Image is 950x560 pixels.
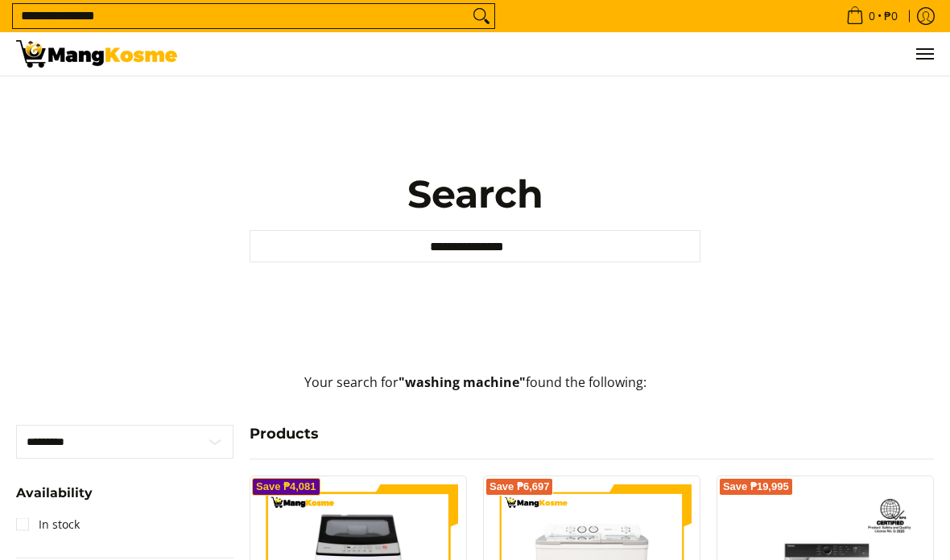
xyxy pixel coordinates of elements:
span: • [841,7,902,25]
span: Availability [16,487,93,500]
ul: Customer Navigation [193,32,934,76]
img: Search: 23 results found for &quot;washing machine&quot; | Mang Kosme [16,40,177,68]
span: ₱0 [882,10,900,22]
span: Save ₱4,081 [256,482,316,492]
span: Save ₱6,697 [489,482,550,492]
button: Menu [915,32,934,76]
a: In stock [16,512,80,537]
span: Save ₱19,995 [723,482,789,492]
strong: "washing machine" [399,373,526,391]
h4: Products [250,425,934,443]
span: 0 [866,10,878,22]
button: Search [469,4,494,28]
h1: Search [250,171,700,218]
p: Your search for found the following: [16,373,934,409]
summary: Open [16,487,93,512]
nav: Main Menu [193,32,934,76]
